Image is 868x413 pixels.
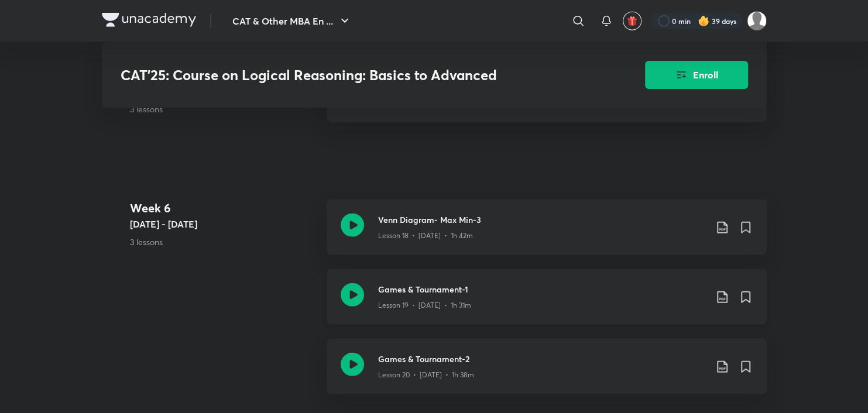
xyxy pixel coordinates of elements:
[747,11,767,31] img: Abhishek gupta
[121,67,579,84] h3: CAT'25: Course on Logical Reasoning: Basics to Advanced
[378,283,706,295] h3: Games & Tournament-1
[130,103,317,115] p: 3 lessons
[130,199,317,217] h4: Week 6
[378,230,473,241] p: Lesson 18 • [DATE] • 1h 42m
[378,300,471,311] p: Lesson 19 • [DATE] • 1h 31m
[378,353,706,365] h3: Games & Tournament-2
[327,269,767,339] a: Games & Tournament-1Lesson 19 • [DATE] • 1h 31m
[378,214,706,226] h3: Venn Diagram- Max Min-3
[130,217,317,231] h5: [DATE] - [DATE]
[698,15,709,27] img: streak
[378,370,474,380] p: Lesson 20 • [DATE] • 1h 38m
[627,16,637,26] img: avatar
[327,199,767,269] a: Venn Diagram- Max Min-3Lesson 18 • [DATE] • 1h 42m
[225,9,359,33] button: CAT & Other MBA En ...
[623,12,641,30] button: avatar
[327,339,767,408] a: Games & Tournament-2Lesson 20 • [DATE] • 1h 38m
[102,13,196,30] a: Company Logo
[102,13,196,27] img: Company Logo
[130,236,317,248] p: 3 lessons
[645,61,748,89] button: Enroll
